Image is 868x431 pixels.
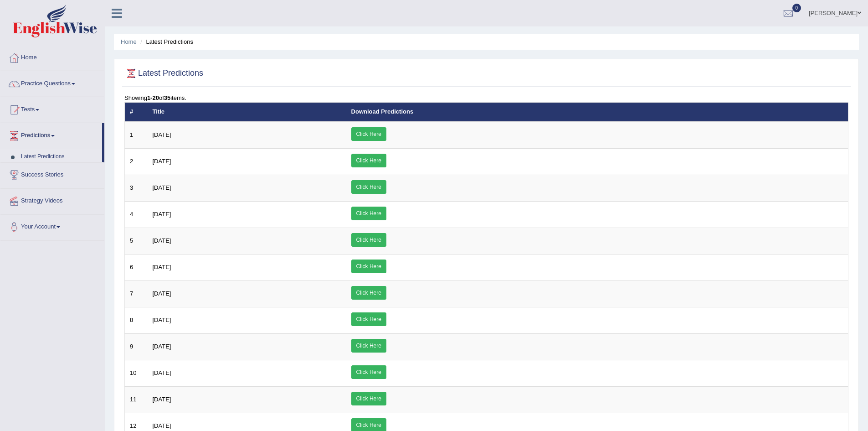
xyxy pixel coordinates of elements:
[153,290,171,297] span: [DATE]
[153,422,171,429] span: [DATE]
[153,158,171,165] span: [DATE]
[0,45,104,68] a: Home
[125,254,148,280] td: 6
[0,97,104,120] a: Tests
[792,4,801,12] span: 0
[153,264,171,270] span: [DATE]
[351,260,386,273] a: Click Here
[17,149,102,165] a: Latest Predictions
[125,201,148,228] td: 4
[125,360,148,386] td: 10
[0,162,104,185] a: Success Stories
[351,127,386,141] a: Click Here
[148,103,346,122] th: Title
[124,93,848,102] div: Showing of items.
[125,280,148,307] td: 7
[153,317,171,323] span: [DATE]
[124,67,203,80] h2: Latest Predictions
[153,343,171,350] span: [DATE]
[153,369,171,376] span: [DATE]
[125,175,148,201] td: 3
[164,94,170,101] b: 35
[153,396,171,403] span: [DATE]
[351,392,386,405] a: Click Here
[351,207,386,220] a: Click Here
[0,123,102,146] a: Predictions
[351,154,386,167] a: Click Here
[351,365,386,379] a: Click Here
[153,211,171,218] span: [DATE]
[125,122,148,149] td: 1
[351,339,386,353] a: Click Here
[125,148,148,175] td: 2
[153,237,171,244] span: [DATE]
[0,71,104,94] a: Practice Questions
[125,386,148,413] td: 11
[125,228,148,254] td: 5
[0,188,104,211] a: Strategy Videos
[351,312,386,326] a: Click Here
[351,180,386,194] a: Click Here
[153,131,171,138] span: [DATE]
[351,286,386,300] a: Click Here
[138,37,193,46] li: Latest Predictions
[0,214,104,237] a: Your Account
[153,184,171,191] span: [DATE]
[125,103,148,122] th: #
[121,38,137,45] a: Home
[346,103,848,122] th: Download Predictions
[147,94,159,101] b: 1-20
[351,233,386,247] a: Click Here
[125,307,148,333] td: 8
[125,333,148,360] td: 9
